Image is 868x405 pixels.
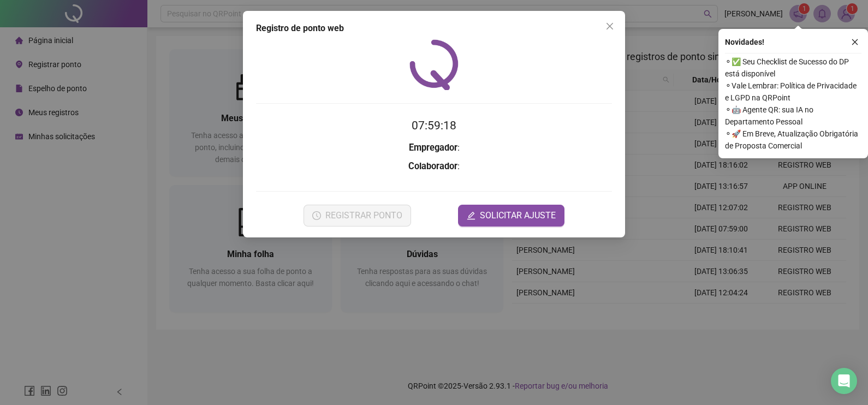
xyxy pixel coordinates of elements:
[467,211,475,220] span: edit
[601,17,619,35] button: Close
[480,209,556,222] span: SOLICITAR AJUSTE
[831,368,857,394] div: Open Intercom Messenger
[725,56,861,80] span: ⚬ ✅ Seu Checklist de Sucesso do DP está disponível
[725,36,764,48] span: Novidades !
[458,205,564,227] button: editSOLICITAR AJUSTE
[256,22,612,35] div: Registro de ponto web
[256,141,612,155] h3: :
[256,159,612,174] h3: :
[304,205,411,227] button: REGISTRAR PONTO
[725,104,861,128] span: ⚬ 🤖 Agente QR: sua IA no Departamento Pessoal
[725,80,861,104] span: ⚬ Vale Lembrar: Política de Privacidade e LGPD na QRPoint
[412,119,456,132] time: 07:59:18
[408,161,457,171] strong: Colaborador
[851,38,859,46] span: close
[605,22,614,31] span: close
[725,128,861,152] span: ⚬ 🚀 Em Breve, Atualização Obrigatória de Proposta Comercial
[409,142,457,153] strong: Empregador
[409,39,459,90] img: QRPoint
